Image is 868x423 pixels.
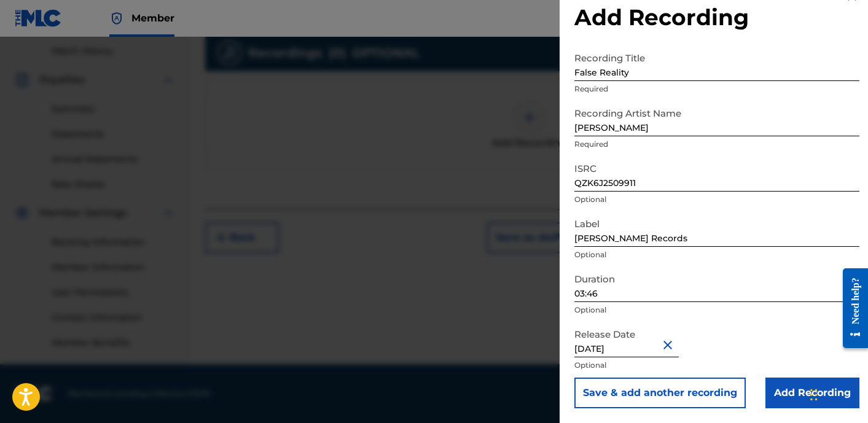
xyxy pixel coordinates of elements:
[765,378,859,408] input: Add Recording
[574,194,859,205] p: Optional
[131,11,174,25] span: Member
[574,139,859,150] p: Required
[574,83,859,95] p: Required
[574,378,746,408] button: Save & add another recording
[834,259,868,358] iframe: Resource Center
[810,376,818,413] div: Drag
[574,249,859,260] p: Optional
[109,11,124,26] img: Top Rightsholder
[15,9,62,27] img: MLC Logo
[660,326,679,363] button: Close
[574,305,859,316] p: Optional
[574,360,859,371] p: Optional
[807,364,868,423] iframe: Chat Widget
